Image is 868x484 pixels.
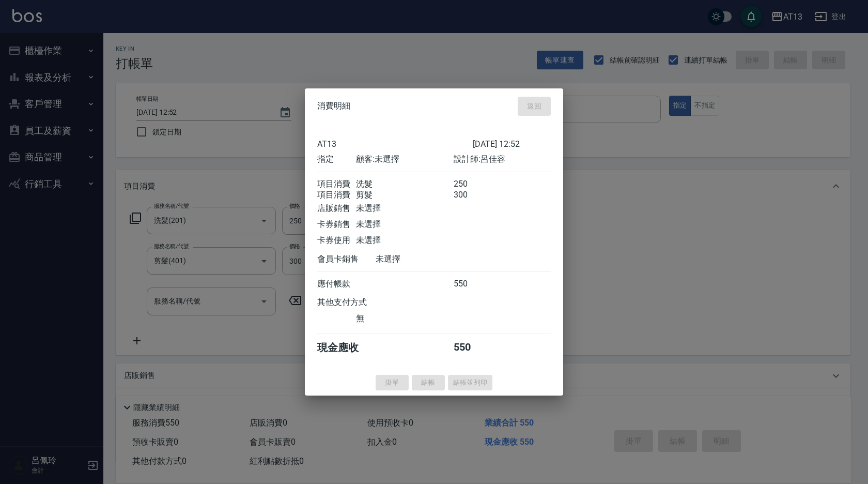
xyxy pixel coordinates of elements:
div: 顧客: 未選擇 [356,154,453,164]
div: 無 [356,313,453,324]
div: 未選擇 [356,235,453,246]
div: 卡券使用 [317,235,356,246]
span: 消費明細 [317,101,350,111]
div: 250 [454,178,492,189]
div: 卡券銷售 [317,219,356,230]
div: 550 [454,278,492,289]
div: 項目消費 [317,189,356,200]
div: 項目消費 [317,178,356,189]
div: 會員卡銷售 [317,253,376,264]
div: 指定 [317,154,356,164]
div: 其他支付方式 [317,297,395,308]
div: 未選擇 [376,253,473,264]
div: 剪髮 [356,189,453,200]
div: 店販銷售 [317,203,356,214]
div: 應付帳款 [317,278,356,289]
div: 洗髮 [356,178,453,189]
div: 未選擇 [356,203,453,214]
div: [DATE] 12:52 [473,139,551,148]
div: 550 [454,340,492,354]
div: 現金應收 [317,340,376,354]
div: 設計師: 呂佳容 [454,154,551,164]
div: 300 [454,189,492,200]
div: 未選擇 [356,219,453,230]
div: AT13 [317,139,473,148]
